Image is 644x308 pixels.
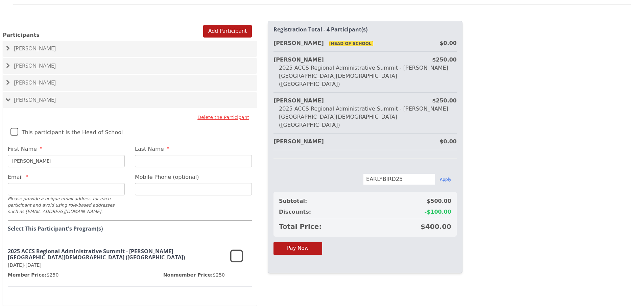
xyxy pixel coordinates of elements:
strong: [PERSON_NAME] [273,40,373,46]
div: $0.00 [439,39,457,47]
span: Head Of School [329,41,373,46]
input: Enter discount code [363,173,435,185]
span: -$100.00 [424,208,451,216]
span: Last Name [135,146,164,152]
h2: Registration Total - 4 Participant(s) [273,27,457,33]
div: Please provide a unique email address for each participant and avoid using role-based addresses s... [8,195,125,215]
span: Discounts: [279,208,311,216]
strong: [PERSON_NAME] [273,56,324,63]
span: Subtotal: [279,197,307,205]
button: Add Participant [203,25,252,38]
span: $400.00 [421,222,451,231]
span: $500.00 [427,197,451,205]
span: Mobile Phone (optional) [135,174,199,180]
strong: [PERSON_NAME] [273,138,324,145]
span: Participants [3,32,40,38]
div: $0.00 [439,138,457,146]
div: $250.00 [432,97,457,105]
div: $250.00 [432,56,457,64]
span: [PERSON_NAME] [14,62,56,69]
p: $250 [163,271,225,278]
h3: 2025 ACCS Regional Administrative Summit - [PERSON_NAME][GEOGRAPHIC_DATA][DEMOGRAPHIC_DATA] ([GEO... [8,248,225,260]
label: This participant is the Head of School [10,123,123,138]
div: 2025 ACCS Regional Administrative Summit - [PERSON_NAME][GEOGRAPHIC_DATA][DEMOGRAPHIC_DATA] ([GEO... [273,105,457,129]
span: [PERSON_NAME] [14,45,56,52]
span: First Name [8,146,37,152]
p: [DATE]-[DATE] [8,262,225,269]
h4: Select This Participant's Program(s) [8,226,252,232]
div: 2025 ACCS Regional Administrative Summit - [PERSON_NAME][GEOGRAPHIC_DATA][DEMOGRAPHIC_DATA] ([GEO... [273,64,457,88]
button: Pay Now [273,242,322,255]
button: Delete the Participant [195,111,252,123]
span: [PERSON_NAME] [14,96,56,103]
span: Email [8,174,23,180]
span: Member Price: [8,272,47,278]
button: Apply [440,177,451,182]
span: Total Price: [279,222,321,231]
span: [PERSON_NAME] [14,79,56,86]
p: $250 [8,271,58,278]
strong: [PERSON_NAME] [273,97,324,104]
span: Nonmember Price: [163,272,213,278]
